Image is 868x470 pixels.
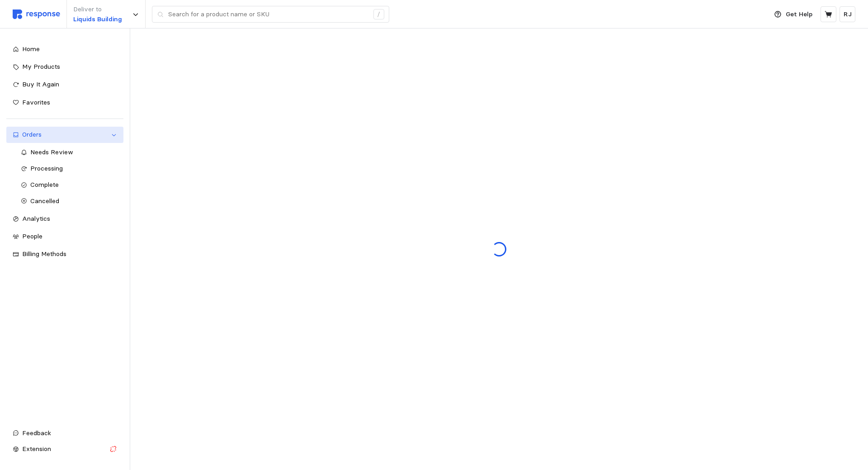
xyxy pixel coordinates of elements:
a: Processing [14,161,124,177]
p: Get Help [786,9,812,19]
button: Get Help [769,6,818,23]
p: RJ [844,9,852,19]
a: Favorites [6,95,123,111]
button: Extension [6,441,123,457]
span: Extension [22,445,51,453]
span: Cancelled [30,197,59,205]
button: Feedback [6,425,123,442]
span: Buy It Again [22,80,59,88]
div: Orders [22,130,108,140]
span: Needs Review [30,148,73,156]
img: svg%3e [13,9,60,19]
span: Complete [30,180,59,189]
a: Billing Methods [6,246,123,262]
a: Orders [6,127,123,143]
a: Buy It Again [6,76,123,93]
button: RJ [840,6,855,22]
span: Processing [30,164,63,172]
span: Favorites [22,98,50,106]
a: People [6,228,123,245]
p: Deliver to [73,5,122,14]
a: Analytics [6,211,123,227]
span: Feedback [22,429,51,437]
span: Billing Methods [22,250,66,258]
input: Search for a product name or SKU [168,6,368,23]
div: / [373,9,384,20]
a: Home [6,41,123,57]
span: Home [22,45,40,53]
span: My Products [22,62,60,71]
a: My Products [6,59,123,75]
span: People [22,232,42,240]
span: Analytics [22,214,50,223]
a: Needs Review [14,144,124,161]
a: Complete [14,177,124,193]
a: Cancelled [14,193,124,209]
p: Liquids Building [73,14,122,24]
